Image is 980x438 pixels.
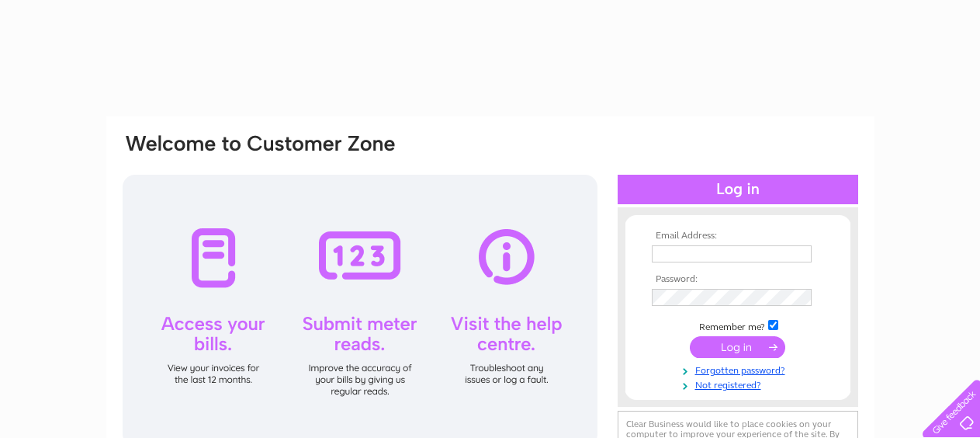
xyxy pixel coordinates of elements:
[648,231,828,242] th: Email Address:
[652,377,828,391] a: Not registered?
[690,336,785,358] input: Submit
[652,362,828,377] a: Forgotten password?
[648,318,828,333] td: Remember me?
[648,274,828,285] th: Password:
